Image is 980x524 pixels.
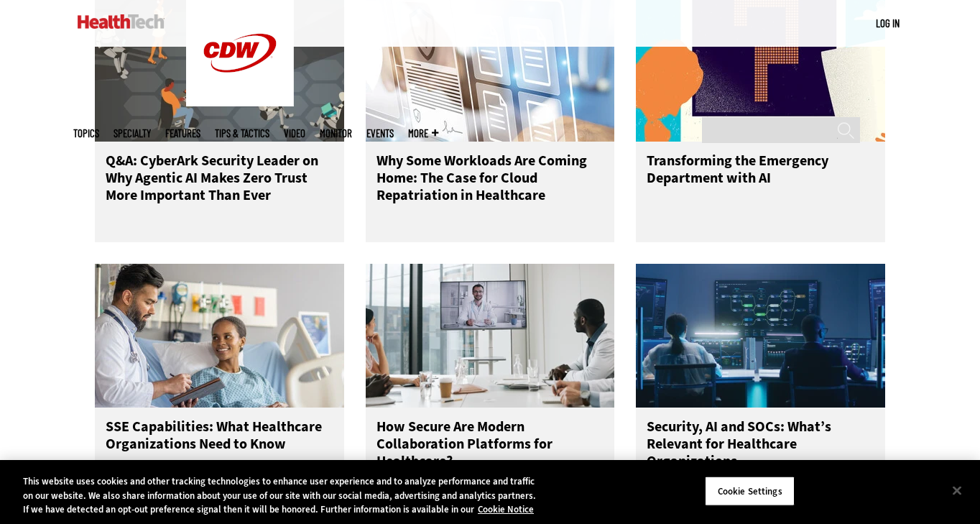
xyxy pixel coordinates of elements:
span: Topics [73,128,99,139]
span: Specialty [114,128,151,139]
a: security team in high-tech computer room Security, AI and SOCs: What’s Relevant for Healthcare Or... [636,264,885,508]
div: User menu [876,16,900,31]
a: CDW [186,95,294,110]
div: This website uses cookies and other tracking technologies to enhance user experience and to analy... [23,474,539,517]
h3: Transforming the Emergency Department with AI [647,152,874,210]
button: Close [941,474,973,506]
h3: How Secure Are Modern Collaboration Platforms for Healthcare? [376,418,604,476]
a: Video [284,128,305,139]
a: care team speaks with physician over conference call How Secure Are Modern Collaboration Platform... [366,264,615,508]
a: Log in [876,17,900,29]
a: MonITor [320,128,352,139]
a: Doctor speaking with patient SSE Capabilities: What Healthcare Organizations Need to Know [95,264,344,508]
a: More information about your privacy [478,503,534,515]
h3: Why Some Workloads Are Coming Home: The Case for Cloud Repatriation in Healthcare [376,152,604,210]
a: Events [366,128,394,139]
img: care team speaks with physician over conference call [366,264,615,408]
img: Doctor speaking with patient [95,264,344,408]
span: More [408,128,438,139]
h3: Q&A: CyberArk Security Leader on Why Agentic AI Makes Zero Trust More Important Than Ever [106,152,333,210]
a: Features [165,128,200,139]
img: security team in high-tech computer room [636,264,885,408]
h3: SSE Capabilities: What Healthcare Organizations Need to Know [106,418,333,476]
a: Tips & Tactics [215,128,269,139]
img: Home [78,14,165,29]
h3: Security, AI and SOCs: What’s Relevant for Healthcare Organizations [647,418,874,476]
button: Cookie Settings [705,476,795,506]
